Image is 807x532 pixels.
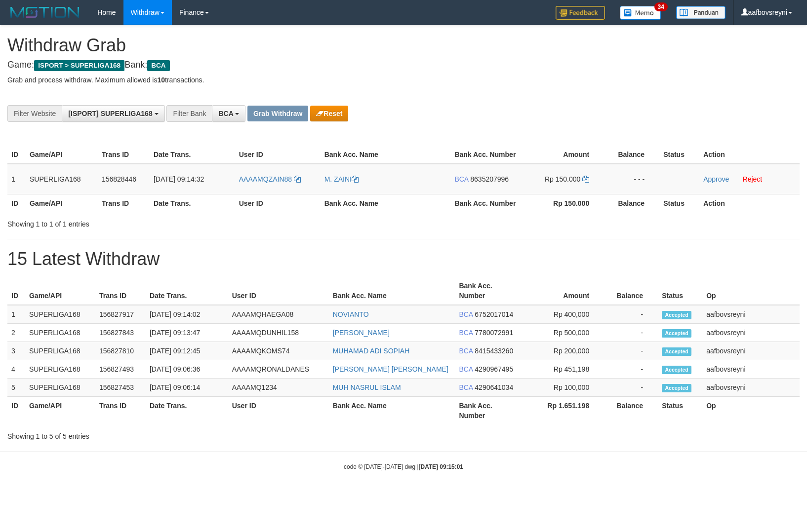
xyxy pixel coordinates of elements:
[25,277,95,305] th: Game/API
[659,146,699,164] th: Status
[25,342,95,360] td: SUPERLIGA168
[523,324,604,342] td: Rp 500,000
[228,324,329,342] td: AAAAMQDUNHIL158
[459,347,473,355] span: BCA
[68,110,152,117] span: [ISPORT] SUPERLIGA168
[329,397,455,425] th: Bank Acc. Name
[235,194,321,212] th: User ID
[475,329,513,337] span: Copy 7780072991 to clipboard
[455,397,523,425] th: Bank Acc. Number
[212,105,245,122] button: BCA
[7,146,26,164] th: ID
[7,324,25,342] td: 2
[545,175,580,183] span: Rp 150.000
[523,397,604,425] th: Rp 1.651.198
[702,397,800,425] th: Op
[470,175,509,183] span: Copy 8635207996 to clipboard
[604,277,658,305] th: Balance
[702,277,800,305] th: Op
[228,397,329,425] th: User ID
[604,360,658,379] td: -
[247,106,308,121] button: Grab Withdraw
[98,146,150,164] th: Trans ID
[523,277,604,305] th: Amount
[7,194,26,212] th: ID
[7,164,26,194] td: 1
[475,383,513,391] span: Copy 4290641034 to clipboard
[521,194,604,212] th: Rp 150.000
[7,427,329,441] div: Showing 1 to 5 of 5 entries
[228,342,329,360] td: AAAAMQKOMS74
[743,175,763,183] a: Reject
[702,324,800,342] td: aafbovsreyni
[329,277,455,305] th: Bank Acc. Name
[34,60,124,71] span: ISPORT > SUPERLIGA168
[604,324,658,342] td: -
[26,194,98,212] th: Game/API
[676,6,726,19] img: panduan.png
[459,383,473,391] span: BCA
[333,365,448,373] a: [PERSON_NAME] [PERSON_NAME]
[419,463,463,470] strong: [DATE] 09:15:01
[239,175,292,183] span: AAAAMQZAIN88
[25,324,95,342] td: SUPERLIGA168
[475,310,513,318] span: Copy 6752017014 to clipboard
[333,383,401,391] a: MUH NASRUL ISLAM
[702,360,800,379] td: aafbovsreyni
[324,175,359,183] a: M. ZAINI
[604,194,659,212] th: Balance
[235,146,321,164] th: User ID
[228,379,329,397] td: AAAAMQ1234
[95,342,146,360] td: 156827810
[7,379,25,397] td: 5
[150,146,235,164] th: Date Trans.
[146,360,228,379] td: [DATE] 09:06:36
[25,379,95,397] td: SUPERLIGA168
[659,194,699,212] th: Status
[228,360,329,379] td: AAAAMQRONALDANES
[604,397,658,425] th: Balance
[620,6,661,20] img: Button%20Memo.svg
[26,164,98,194] td: SUPERLIGA168
[604,379,658,397] td: -
[7,277,25,305] th: ID
[7,360,25,379] td: 4
[146,324,228,342] td: [DATE] 09:13:47
[459,365,473,373] span: BCA
[523,342,604,360] td: Rp 200,000
[150,194,235,212] th: Date Trans.
[582,175,589,183] a: Copy 150000 to clipboard
[662,366,691,374] span: Accepted
[604,164,659,194] td: - - -
[7,75,800,85] p: Grab and process withdraw. Maximum allowed is transactions.
[7,397,25,425] th: ID
[556,6,605,20] img: Feedback.jpg
[62,105,164,122] button: [ISPORT] SUPERLIGA168
[455,277,523,305] th: Bank Acc. Number
[662,384,691,392] span: Accepted
[147,60,169,71] span: BCA
[25,397,95,425] th: Game/API
[7,5,82,20] img: MOTION_logo.png
[7,36,800,55] h1: Withdraw Grab
[7,342,25,360] td: 3
[333,329,390,337] a: [PERSON_NAME]
[702,305,800,324] td: aafbovsreyni
[702,342,800,360] td: aafbovsreyni
[154,175,204,183] span: [DATE] 09:14:32
[218,110,233,117] span: BCA
[523,305,604,324] td: Rp 400,000
[7,105,62,122] div: Filter Website
[95,360,146,379] td: 156827493
[454,175,468,183] span: BCA
[146,342,228,360] td: [DATE] 09:12:45
[662,311,691,319] span: Accepted
[703,175,729,183] a: Approve
[459,310,473,318] span: BCA
[604,342,658,360] td: -
[475,347,513,355] span: Copy 8415433260 to clipboard
[658,277,702,305] th: Status
[662,347,691,356] span: Accepted
[658,397,702,425] th: Status
[157,76,165,84] strong: 10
